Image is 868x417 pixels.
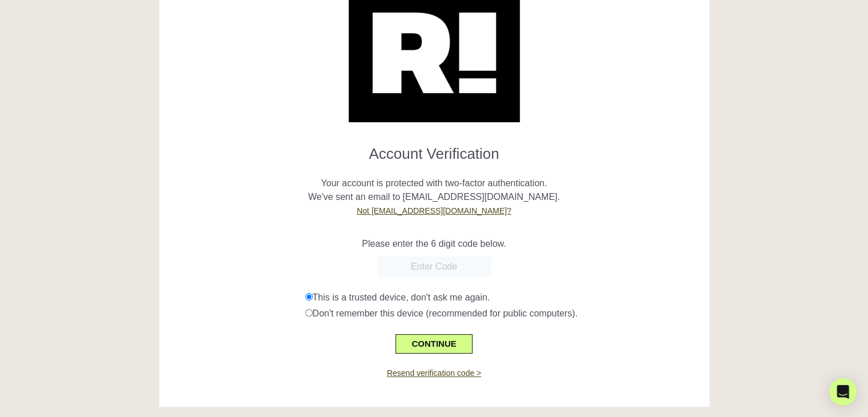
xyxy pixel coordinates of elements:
[395,334,472,354] button: CONTINUE
[377,256,491,277] input: Enter Code
[168,237,701,251] p: Please enter the 6 digit code below.
[829,378,857,406] div: Open Intercom Messenger
[357,206,511,215] a: Not [EMAIL_ADDRESS][DOMAIN_NAME]?
[387,368,481,378] a: Resend verification code >
[168,163,701,218] p: Your account is protected with two-factor authentication. We've sent an email to [EMAIL_ADDRESS][...
[305,291,701,304] div: This is a trusted device, don't ask me again.
[168,136,701,163] h1: Account Verification
[305,307,701,320] div: Don't remember this device (recommended for public computers).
